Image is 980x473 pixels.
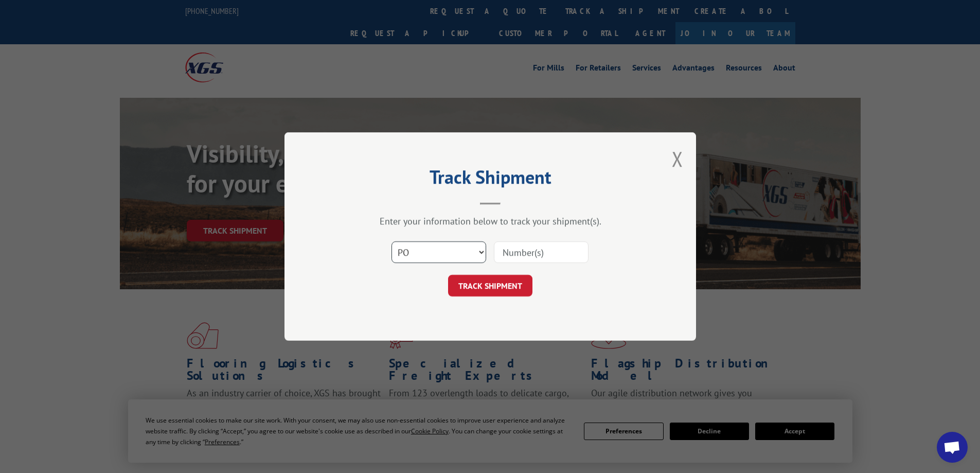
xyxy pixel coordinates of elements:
h2: Track Shipment [336,170,645,189]
div: Open chat [937,432,968,463]
div: Enter your information below to track your shipment(s). [336,215,645,227]
input: Number(s) [494,241,589,263]
button: Close modal [672,145,683,172]
button: TRACK SHIPMENT [448,275,532,296]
